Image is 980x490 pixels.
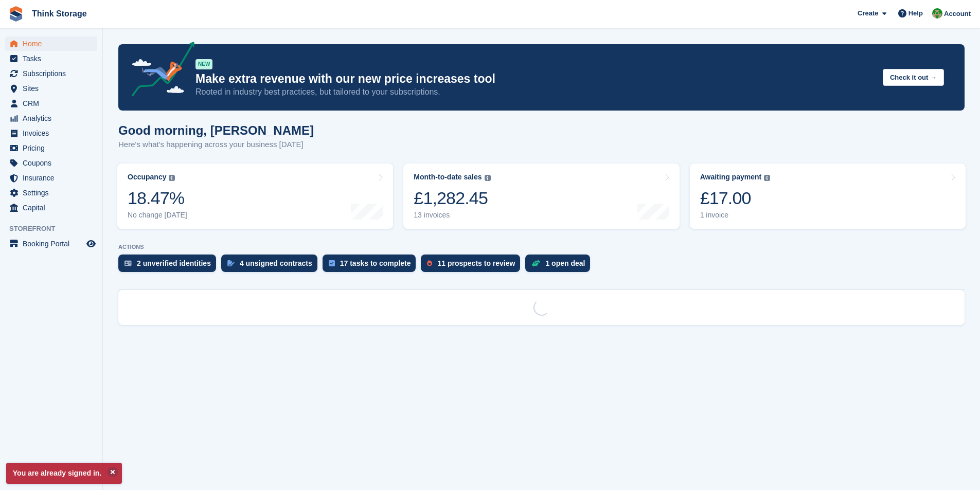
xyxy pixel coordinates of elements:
[124,260,132,266] img: verify_identity-adf6edd0f0f0b5bbfe63781bf79b02c33cf7c696d77639b501bdc392416b5a36.svg
[137,259,211,267] div: 2 unverified identities
[23,141,84,155] span: Pricing
[23,126,84,140] span: Invoices
[944,9,971,19] span: Account
[858,8,878,19] span: Create
[329,260,335,266] img: task-75834270c22a3079a89374b754ae025e5fb1db73e45f91037f5363f120a921f8.svg
[23,201,84,215] span: Capital
[340,259,411,267] div: 17 tasks to complete
[883,69,944,86] button: Check it out →
[764,175,770,181] img: icon-info-grey-7440780725fd019a000dd9b08b2336e03edf1995a4989e88bcd33f0948082b44.svg
[85,238,97,250] a: Preview store
[427,260,432,266] img: prospect-51fa495bee0391a8d652442698ab0144808aea92771e9ea1ae160a38d050c398.svg
[9,224,102,234] span: Storefront
[169,175,175,181] img: icon-info-grey-7440780725fd019a000dd9b08b2336e03edf1995a4989e88bcd33f0948082b44.svg
[23,51,84,66] span: Tasks
[117,164,393,229] a: Occupancy 18.47% No change [DATE]
[485,175,491,181] img: icon-info-grey-7440780725fd019a000dd9b08b2336e03edf1995a4989e88bcd33f0948082b44.svg
[23,37,84,51] span: Home
[195,86,875,98] p: Rooted in industry best practices, but tailored to your subscriptions.
[908,8,923,19] span: Help
[23,81,84,96] span: Sites
[700,173,762,182] div: Awaiting payment
[414,211,490,220] div: 13 invoices
[531,260,540,267] img: deal-1b604bf984904fb50ccaf53a9ad4b4a5d6e5aea283cecdc64d6e3604feb123c2.svg
[5,237,97,251] a: menu
[23,237,84,251] span: Booking Portal
[5,171,97,185] a: menu
[5,141,97,155] a: menu
[195,71,875,86] p: Make extra revenue with our new price increases tool
[700,211,771,220] div: 1 invoice
[23,111,84,125] span: Analytics
[221,255,323,277] a: 4 unsigned contracts
[437,259,515,267] div: 11 prospects to review
[545,259,585,267] div: 1 open deal
[5,66,97,81] a: menu
[403,164,679,229] a: Month-to-date sales £1,282.45 13 invoices
[195,59,212,69] div: NEW
[240,259,312,267] div: 4 unsigned contracts
[23,156,84,170] span: Coupons
[421,255,525,277] a: 11 prospects to review
[118,244,965,250] p: ACTIONS
[23,66,84,81] span: Subscriptions
[414,188,490,209] div: £1,282.45
[700,188,771,209] div: £17.00
[5,37,97,51] a: menu
[932,8,942,19] img: Sarah Mackie
[5,96,97,111] a: menu
[128,211,187,220] div: No change [DATE]
[5,186,97,200] a: menu
[5,81,97,96] a: menu
[6,463,122,484] p: You are already signed in.
[525,255,595,277] a: 1 open deal
[5,111,97,125] a: menu
[118,123,314,137] h1: Good morning, [PERSON_NAME]
[128,188,187,209] div: 18.47%
[5,126,97,140] a: menu
[23,171,84,185] span: Insurance
[414,173,482,182] div: Month-to-date sales
[323,255,421,277] a: 17 tasks to complete
[5,156,97,170] a: menu
[5,51,97,66] a: menu
[118,255,221,277] a: 2 unverified identities
[8,6,24,22] img: stora-icon-8386f47178a22dfd0bd8f6a31ec36ba5ce8667c1dd55bd0f319d3a0aa187defe.svg
[23,186,84,200] span: Settings
[128,173,166,182] div: Occupancy
[5,201,97,215] a: menu
[23,96,84,111] span: CRM
[123,42,195,100] img: price-adjustments-announcement-icon-8257ccfd72463d97f412b2fc003d46551f7dbcb40ab6d574587a9cd5c0d94...
[118,139,314,151] p: Here's what's happening across your business [DATE]
[690,164,966,229] a: Awaiting payment £17.00 1 invoice
[28,5,91,22] a: Think Storage
[227,260,235,266] img: contract_signature_icon-13c848040528278c33f63329250d36e43548de30e8caae1d1a13099fd9432cc5.svg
